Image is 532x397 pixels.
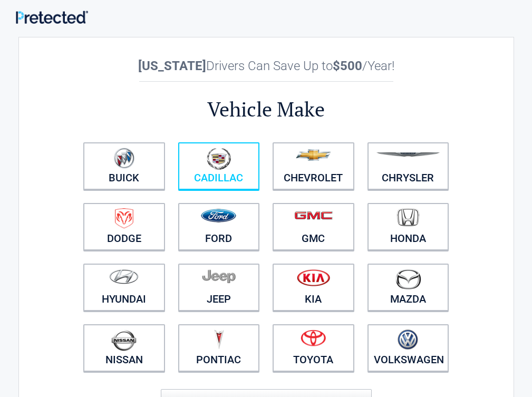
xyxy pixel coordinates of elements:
img: honda [397,208,419,227]
a: Pontiac [178,324,260,372]
a: Chevrolet [273,142,354,190]
a: Dodge [83,203,165,250]
img: toyota [301,330,326,346]
a: Mazda [367,264,449,311]
a: Hyundai [83,264,165,311]
a: Cadillac [178,142,260,190]
h2: Drivers Can Save Up to /Year [77,59,456,73]
img: kia [297,269,330,286]
a: Ford [178,203,260,250]
a: Chrysler [367,142,449,190]
a: Buick [83,142,165,190]
a: Toyota [273,324,354,372]
b: $500 [333,59,362,73]
img: nissan [111,330,137,351]
img: cadillac [207,148,231,170]
a: Honda [367,203,449,250]
img: chrysler [376,152,440,157]
img: hyundai [109,269,139,284]
img: volkswagen [398,330,418,350]
img: gmc [294,211,333,220]
b: [US_STATE] [138,59,206,73]
img: jeep [202,269,236,284]
a: Jeep [178,264,260,311]
img: mazda [395,269,421,289]
h2: Vehicle Make [77,96,456,123]
img: Main Logo [16,11,88,24]
a: Nissan [83,324,165,372]
img: pontiac [214,330,224,350]
img: buick [114,148,134,169]
a: GMC [273,203,354,250]
img: dodge [115,208,133,229]
img: chevrolet [296,149,331,161]
img: ford [201,209,236,222]
a: Kia [273,264,354,311]
a: Volkswagen [367,324,449,372]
